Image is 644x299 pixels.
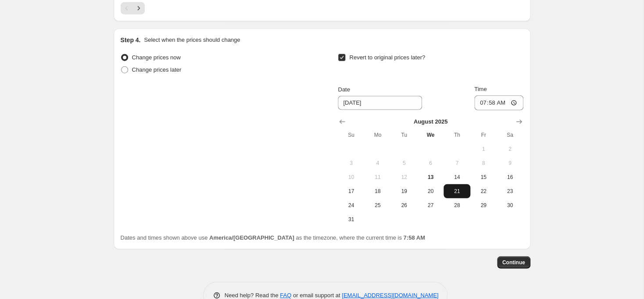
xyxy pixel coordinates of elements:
[338,212,364,226] button: Sunday August 31 2025
[368,160,387,167] span: 4
[403,234,425,241] b: 7:58 AM
[417,170,444,184] button: Today Wednesday August 13 2025
[447,131,466,139] span: Th
[474,146,493,153] span: 1
[444,156,470,170] button: Thursday August 7 2025
[447,174,466,181] span: 14
[421,188,440,195] span: 20
[500,146,519,153] span: 2
[394,202,414,209] span: 26
[421,131,440,139] span: We
[121,36,141,44] h2: Step 4.
[291,292,342,299] span: or email support at
[342,292,438,299] a: [EMAIL_ADDRESS][DOMAIN_NAME]
[470,184,497,198] button: Friday August 22 2025
[502,259,525,266] span: Continue
[421,202,440,209] span: 27
[497,142,523,156] button: Saturday August 2 2025
[444,198,470,212] button: Thursday August 28 2025
[394,174,414,181] span: 12
[474,86,487,92] span: Time
[225,292,280,299] span: Need help? Read the
[444,184,470,198] button: Thursday August 21 2025
[421,174,440,181] span: 13
[474,188,493,195] span: 22
[500,131,519,139] span: Sa
[474,174,493,181] span: 15
[338,86,350,93] span: Date
[394,160,414,167] span: 5
[365,170,391,184] button: Monday August 11 2025
[336,116,348,128] button: Show previous month, July 2025
[132,54,181,61] span: Change prices now
[341,202,361,209] span: 24
[391,156,417,170] button: Tuesday August 5 2025
[341,131,361,139] span: Su
[209,234,294,241] b: America/[GEOGRAPHIC_DATA]
[341,174,361,181] span: 10
[391,198,417,212] button: Tuesday August 26 2025
[338,170,364,184] button: Sunday August 10 2025
[391,128,417,142] th: Tuesday
[470,198,497,212] button: Friday August 29 2025
[470,142,497,156] button: Friday August 1 2025
[144,36,240,44] p: Select when the prices should change
[365,128,391,142] th: Monday
[391,170,417,184] button: Tuesday August 12 2025
[417,198,444,212] button: Wednesday August 27 2025
[368,188,387,195] span: 18
[338,156,364,170] button: Sunday August 3 2025
[121,234,425,241] span: Dates and times shown above use as the timezone, where the current time is
[444,170,470,184] button: Thursday August 14 2025
[470,170,497,184] button: Friday August 15 2025
[338,96,422,110] input: 8/13/2025
[132,66,182,73] span: Change prices later
[417,184,444,198] button: Wednesday August 20 2025
[417,128,444,142] th: Wednesday
[500,188,519,195] span: 23
[365,184,391,198] button: Monday August 18 2025
[349,54,425,61] span: Revert to original prices later?
[500,174,519,181] span: 16
[447,202,466,209] span: 28
[338,198,364,212] button: Sunday August 24 2025
[365,156,391,170] button: Monday August 4 2025
[474,160,493,167] span: 8
[474,131,493,139] span: Fr
[444,128,470,142] th: Thursday
[132,2,145,15] button: Next
[421,160,440,167] span: 6
[341,216,361,223] span: 31
[474,202,493,209] span: 29
[497,170,523,184] button: Saturday August 16 2025
[447,160,466,167] span: 7
[497,128,523,142] th: Saturday
[338,128,364,142] th: Sunday
[338,184,364,198] button: Sunday August 17 2025
[470,128,497,142] th: Friday
[500,160,519,167] span: 9
[394,188,414,195] span: 19
[368,131,387,139] span: Mo
[365,198,391,212] button: Monday August 25 2025
[121,2,145,15] nav: Pagination
[341,160,361,167] span: 3
[417,156,444,170] button: Wednesday August 6 2025
[500,202,519,209] span: 30
[474,95,523,110] input: 12:00
[497,198,523,212] button: Saturday August 30 2025
[368,202,387,209] span: 25
[497,184,523,198] button: Saturday August 23 2025
[497,156,523,170] button: Saturday August 9 2025
[470,156,497,170] button: Friday August 8 2025
[391,184,417,198] button: Tuesday August 19 2025
[447,188,466,195] span: 21
[368,174,387,181] span: 11
[513,116,525,128] button: Show next month, September 2025
[341,188,361,195] span: 17
[280,292,291,299] a: FAQ
[497,256,530,269] button: Continue
[394,131,414,139] span: Tu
